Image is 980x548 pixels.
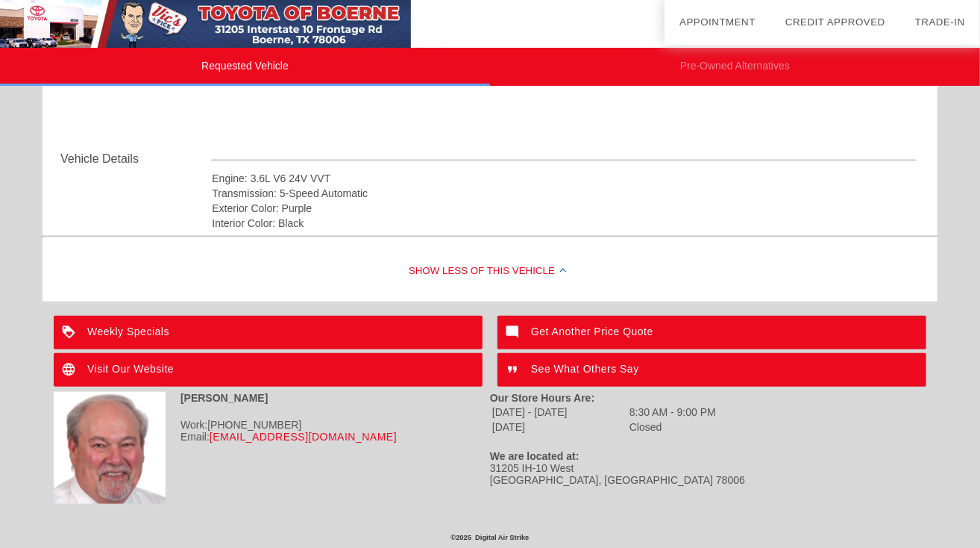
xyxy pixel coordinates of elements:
[212,171,917,186] div: Engine: 3.6L V6 24V VVT
[490,392,594,404] strong: Our Store Hours Are:
[43,242,937,302] div: Show Less of this Vehicle
[54,419,490,431] div: Work:
[497,316,531,349] img: ic_mode_comment_white_24dp_2x.png
[54,316,483,349] a: Weekly Specials
[497,353,531,387] img: ic_format_quote_white_24dp_2x.png
[212,216,917,231] div: Interior Color: Black
[180,392,268,404] strong: [PERSON_NAME]
[207,419,301,431] span: [PHONE_NUMBER]
[54,353,87,387] img: ic_language_white_24dp_2x.png
[212,201,917,216] div: Exterior Color: Purple
[490,48,980,86] li: Pre-Owned Alternatives
[785,16,885,28] a: Credit Approved
[490,450,579,462] strong: We are located at:
[629,420,717,434] td: Closed
[915,16,965,28] a: Trade-In
[491,420,627,434] td: [DATE]
[490,462,926,486] div: 31205 IH-10 West [GEOGRAPHIC_DATA], [GEOGRAPHIC_DATA] 78006
[629,405,717,419] td: 8:30 AM - 9:00 PM
[210,431,397,443] a: [EMAIL_ADDRESS][DOMAIN_NAME]
[497,353,926,387] a: See What Others Say
[54,353,483,387] a: Visit Our Website
[60,150,212,168] div: Vehicle Details
[212,186,917,201] div: Transmission: 5-Speed Automatic
[54,316,87,349] img: ic_loyalty_white_24dp_2x.png
[679,16,756,28] a: Appointment
[497,316,926,349] a: Get Another Price Quote
[54,431,490,443] div: Email:
[491,405,627,419] td: [DATE] - [DATE]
